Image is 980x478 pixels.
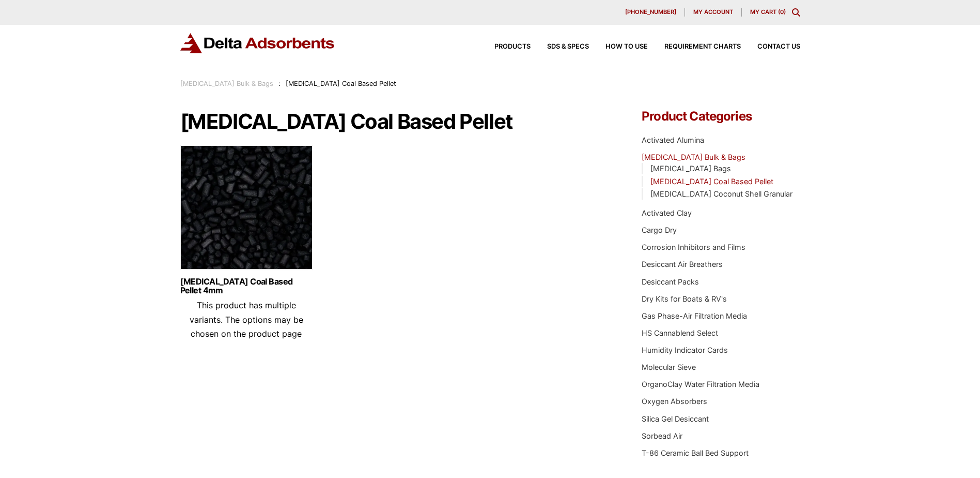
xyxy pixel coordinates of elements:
[642,311,747,320] a: Gas Phase-Air Filtration Media
[750,8,786,16] a: My Cart (0)
[180,110,611,133] h1: [MEDICAL_DATA] Coal Based Pellet
[642,260,723,268] a: Desiccant Air Breathers
[478,43,531,50] a: Products
[648,43,741,50] a: Requirement Charts
[642,226,677,234] a: Cargo Dry
[180,145,313,275] img: Activated Carbon 4mm Pellets
[642,397,707,406] a: Oxygen Absorbers
[664,43,741,50] span: Requirement Charts
[642,243,745,251] a: Corrosion Inhibitors and Films
[650,164,731,173] a: [MEDICAL_DATA] Bags
[757,43,800,50] span: Contact Us
[642,277,699,286] a: Desiccant Packs
[642,110,800,123] h4: Product Categories
[650,189,792,198] a: [MEDICAL_DATA] Coconut Shell Granular
[642,346,728,354] a: Humidity Indicator Cards
[589,43,648,50] a: How to Use
[685,8,742,17] a: My account
[693,9,733,15] span: My account
[642,136,704,144] a: Activated Alumina
[605,43,648,50] span: How to Use
[642,431,682,440] a: Sorbead Air
[617,8,685,17] a: [PHONE_NUMBER]
[642,208,692,217] a: Activated Clay
[741,43,800,50] a: Contact Us
[642,414,709,423] a: Silica Gel Desiccant
[642,363,696,371] a: Molecular Sieve
[642,153,745,161] a: [MEDICAL_DATA] Bulk & Bags
[780,8,784,16] span: 0
[180,80,273,87] a: [MEDICAL_DATA] Bulk & Bags
[494,43,531,50] span: Products
[650,177,773,186] a: [MEDICAL_DATA] Coal Based Pellet
[180,277,313,295] a: [MEDICAL_DATA] Coal Based Pellet 4mm
[531,43,589,50] a: SDS & SPECS
[286,80,396,87] span: [MEDICAL_DATA] Coal Based Pellet
[642,380,759,389] a: OrganoClay Water Filtration Media
[642,328,718,337] a: HS Cannablend Select
[190,300,303,338] span: This product has multiple variants. The options may be chosen on the product page
[642,449,749,457] a: T-86 Ceramic Ball Bed Support
[278,80,281,87] span: :
[792,8,800,17] div: Toggle Modal Content
[642,294,727,303] a: Dry Kits for Boats & RV's
[625,9,676,15] span: [PHONE_NUMBER]
[180,33,335,53] img: Delta Adsorbents
[547,43,589,50] span: SDS & SPECS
